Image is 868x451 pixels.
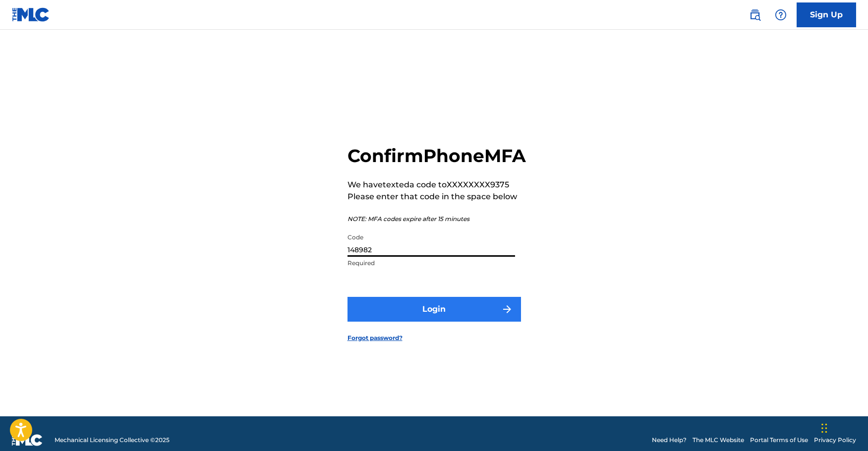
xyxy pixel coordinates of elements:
[749,9,761,21] img: search
[347,297,521,322] button: Login
[693,436,744,445] a: The MLC Website
[501,303,513,315] img: f7272a7cc735f4ea7f67.svg
[347,145,526,167] h2: Confirm Phone MFA
[347,179,526,191] p: We have texted a code to XXXXXXXX9375
[347,259,515,268] p: Required
[347,215,526,224] p: NOTE: MFA codes expire after 15 minutes
[347,334,403,342] a: Forgot password?
[652,436,687,445] a: Need Help?
[12,434,43,446] img: logo
[821,413,827,443] div: Drag
[775,9,787,21] img: help
[814,436,856,445] a: Privacy Policy
[818,403,868,451] iframe: Chat Widget
[797,2,856,27] a: Sign Up
[347,191,526,203] p: Please enter that code in the space below
[771,5,791,25] div: Help
[55,436,170,445] span: Mechanical Licensing Collective © 2025
[12,7,50,22] img: MLC Logo
[745,5,765,25] a: Public Search
[750,436,808,445] a: Portal Terms of Use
